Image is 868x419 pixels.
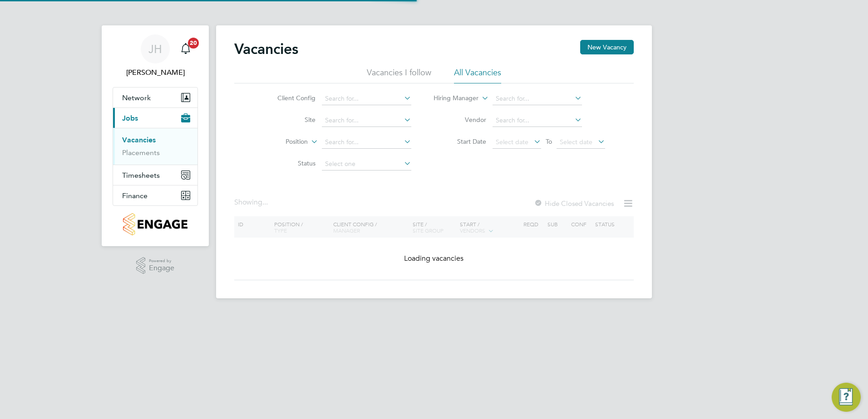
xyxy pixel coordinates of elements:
h2: Vacancies [234,40,298,58]
input: Search for... [493,93,582,105]
label: Position [256,137,308,146]
div: Jobs [113,128,197,165]
span: Timesheets [122,171,160,180]
button: Engage Resource Center [832,383,861,412]
button: Jobs [113,108,197,128]
span: JH [148,43,162,55]
label: Site [263,116,316,124]
input: Search for... [322,114,411,127]
span: Powered by [149,257,174,265]
span: Jack Hall [113,67,198,78]
a: Powered byEngage [136,257,175,274]
a: 20 [177,34,195,63]
div: Showing [234,198,270,207]
label: Status [263,159,316,167]
button: Timesheets [113,165,197,185]
span: Network [122,93,151,102]
label: Hide Closed Vacancies [534,199,614,208]
img: countryside-properties-logo-retina.png [123,213,187,235]
span: To [543,136,555,147]
nav: Main navigation [102,25,209,246]
a: Vacancies [122,136,156,144]
span: Finance [122,191,148,200]
a: JH[PERSON_NAME] [113,34,198,78]
span: Jobs [122,114,138,122]
span: ... [262,198,268,207]
span: Select date [496,138,528,146]
input: Search for... [322,93,411,105]
button: Finance [113,185,197,205]
label: Start Date [434,137,486,146]
input: Search for... [493,114,582,127]
input: Select one [322,158,411,171]
input: Search for... [322,136,411,149]
span: Select date [560,138,592,146]
li: All Vacancies [454,67,501,83]
li: Vacancies I follow [367,67,431,83]
a: Placements [122,148,160,157]
label: Hiring Manager [426,94,478,103]
span: 20 [188,38,199,49]
span: Engage [149,264,174,272]
button: New Vacancy [580,40,634,54]
button: Network [113,88,197,107]
label: Client Config [263,94,316,102]
a: Go to home page [113,213,198,235]
label: Vendor [434,116,486,124]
